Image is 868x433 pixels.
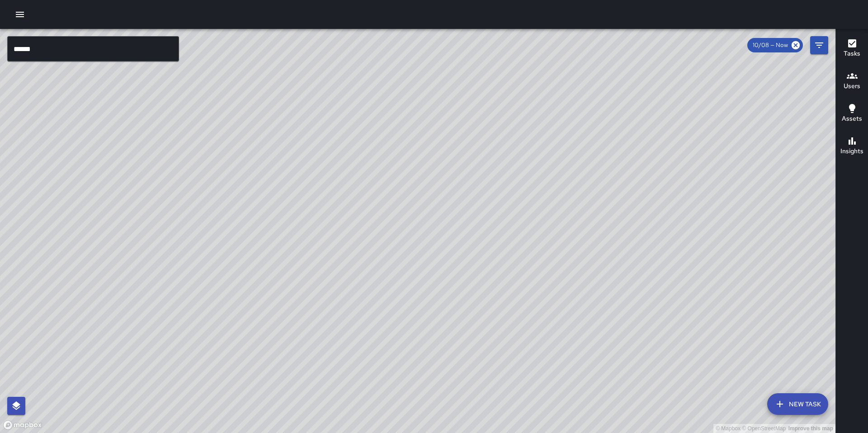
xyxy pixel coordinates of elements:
button: New Task [767,393,828,415]
button: Assets [836,98,868,130]
div: 10/08 — Now [747,38,803,52]
h6: Assets [842,114,862,124]
button: Filters [810,36,828,54]
h6: Tasks [844,49,860,59]
button: Users [836,65,868,98]
h6: Users [844,81,860,91]
span: 10/08 — Now [747,41,793,50]
button: Tasks [836,33,868,65]
h6: Insights [840,146,863,156]
button: Insights [836,130,868,163]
